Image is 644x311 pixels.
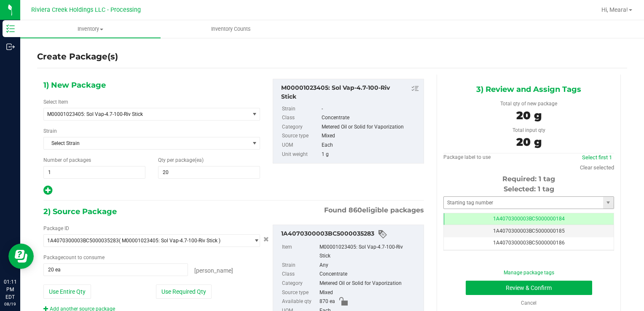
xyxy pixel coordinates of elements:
label: Category [282,279,318,288]
input: Starting tag number [444,197,603,209]
span: 1) New Package [43,79,106,91]
iframe: Resource center [8,244,34,269]
input: 20 ea [44,264,188,276]
span: Package label to use [443,154,491,160]
span: Total qty of new package [500,101,557,107]
h4: Create Package(s) [37,51,118,63]
div: M00001023405: Sol Vap-4.7-100-Riv Stick [319,243,419,261]
button: Review & Confirm [466,281,592,295]
span: ( M00001023405: Sol Vap-4.7-100-Riv Stick ) [119,238,220,244]
p: 08/19 [4,301,16,307]
div: Any [319,261,419,270]
label: Select Item [43,98,68,106]
div: Mixed [319,288,419,298]
span: Hi, Meara! [601,6,628,13]
label: Class [282,113,320,123]
span: 2) Source Package [43,205,117,218]
span: 20 g [516,109,542,122]
span: Found eligible packages [324,205,424,215]
span: Number of packages [43,157,91,163]
span: Required: 1 tag [502,175,555,183]
div: Concentrate [319,270,419,279]
span: Inventory [20,25,161,33]
span: Package to consume [43,255,105,260]
label: Item [282,243,318,261]
span: (ea) [195,157,204,163]
span: count [63,255,76,260]
span: 3) Review and Assign Tags [476,83,581,96]
div: 1A4070300003BC5000035283 [281,229,419,239]
span: Select Strain [44,137,249,149]
span: M00001023405: Sol Vap-4.7-100-Riv Stick [47,111,238,117]
span: Inventory Counts [200,25,262,33]
span: select [249,235,260,247]
span: Package ID [43,225,69,231]
span: 1A4070300003BC5000035283 [47,238,119,244]
span: 1A4070300003BC5000000184 [493,216,565,222]
label: Strain [43,127,57,135]
a: Select first 1 [582,154,612,161]
button: Use Required Qty [156,284,212,299]
label: Category [282,123,320,132]
p: 01:11 PM EDT [4,278,16,301]
a: Cancel [521,300,537,306]
span: Selected: 1 tag [504,185,554,193]
label: UOM [282,141,320,150]
a: Inventory [20,20,161,38]
div: Concentrate [322,113,420,123]
span: Total input qty [513,127,545,133]
span: 1A4070300003BC5000000186 [493,240,565,246]
label: Source type [282,131,320,141]
div: Each [322,141,420,150]
div: Metered Oil or Solid for Vaporization [322,123,420,132]
label: Class [282,270,318,279]
label: Available qty [282,297,318,306]
div: Mixed [322,131,420,141]
a: Inventory Counts [161,20,301,38]
input: 20 [158,166,260,178]
input: 1 [44,166,145,178]
div: Metered Oil or Solid for Vaporization [319,279,419,288]
span: 860 [349,206,362,214]
a: Manage package tags [504,270,554,276]
label: Unit weight [282,150,320,159]
span: [PERSON_NAME] [194,267,233,274]
inline-svg: Inventory [6,24,15,33]
span: Add new output [43,189,52,195]
span: select [249,137,260,149]
span: Qty per package [158,157,204,163]
span: 1A4070300003BC5000000185 [493,228,565,234]
button: Use Entire Qty [43,284,91,299]
div: 1 g [322,150,420,159]
div: - [322,105,420,114]
span: 20 g [516,135,542,149]
label: Strain [282,105,320,114]
label: Source type [282,288,318,298]
div: M00001023405: Sol Vap-4.7-100-Riv Stick [281,83,419,101]
inline-svg: Outbound [6,43,15,51]
a: Clear selected [580,164,614,171]
button: Cancel button [261,233,271,246]
span: 870 ea [319,297,335,306]
span: select [249,108,260,120]
span: select [603,197,614,209]
span: Riviera Creek Holdings LLC - Processing [31,6,141,13]
label: Strain [282,261,318,270]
